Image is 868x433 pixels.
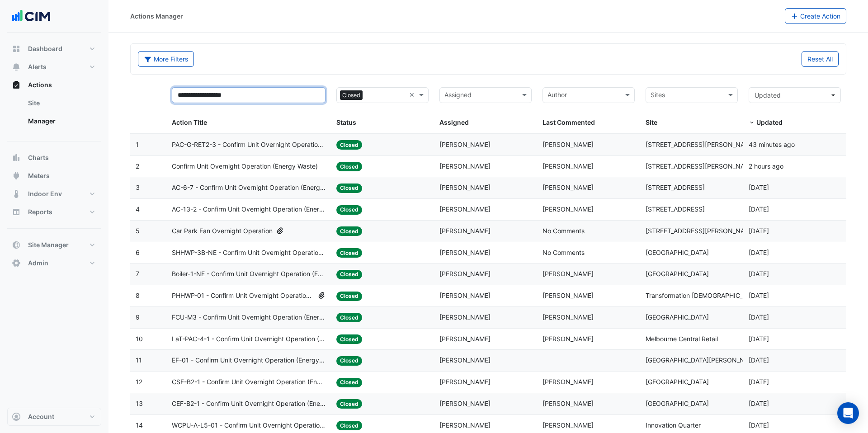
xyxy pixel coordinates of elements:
span: Admin [28,259,48,268]
span: 11 [136,356,142,364]
span: Boiler-1-NE - Confirm Unit Overnight Operation (Energy Waste) [172,269,326,279]
span: 2025-09-26T13:36:32.650 [749,184,769,191]
span: 12 [136,378,142,386]
span: 2 [136,162,139,170]
span: SHHWP-3B-NE - Confirm Unit Overnight Operation (Energy Waste) [172,248,326,258]
span: 7 [136,270,139,278]
span: No Comments [542,227,585,235]
span: 13 [136,400,143,407]
span: [PERSON_NAME] [439,141,491,148]
button: Indoor Env [7,185,101,203]
span: [GEOGRAPHIC_DATA][PERSON_NAME] [646,356,760,364]
span: 6 [136,249,140,256]
span: Reports [28,207,52,216]
span: WCPU-A-L5-01 - Confirm Unit Overnight Operation (Energy Waste) [172,420,326,431]
app-icon: Dashboard [12,44,21,53]
app-icon: Admin [12,259,21,268]
span: EF-01 - Confirm Unit Overnight Operation (Energy Waste) [172,355,326,366]
span: [GEOGRAPHIC_DATA] [646,313,709,321]
span: [PERSON_NAME] [542,184,594,191]
span: Updated [756,118,783,126]
button: Updated [749,87,841,103]
span: [PERSON_NAME] [542,335,594,343]
span: [GEOGRAPHIC_DATA] [646,249,709,256]
div: Open Intercom Messenger [837,402,859,424]
button: Admin [7,254,101,272]
span: Closed [336,205,362,215]
span: [PERSON_NAME] [439,400,491,407]
span: [PERSON_NAME] [439,313,491,321]
span: 4 [136,205,140,213]
span: Closed [336,378,362,387]
span: [PERSON_NAME] [439,270,491,278]
span: 8 [136,292,140,299]
a: Site [21,94,101,112]
span: CSF-B2-1 - Confirm Unit Overnight Operation (Energy Waste) [172,377,326,387]
span: 5 [136,227,140,235]
button: Account [7,408,101,426]
span: Site [646,118,657,126]
span: 2025-09-24T16:11:50.873 [749,421,769,429]
span: Indoor Env [28,189,62,198]
span: LaT-PAC-4-1 - Confirm Unit Overnight Operation (Energy Waste) [172,334,326,344]
span: [PERSON_NAME] [542,292,594,299]
span: [PERSON_NAME] [542,421,594,429]
span: 2025-09-25T18:19:11.938 [749,292,769,299]
button: Dashboard [7,40,101,58]
span: [PERSON_NAME] [542,270,594,278]
span: Innovation Quarter [646,421,701,429]
span: Closed [336,356,362,366]
span: [PERSON_NAME] [439,378,491,386]
span: [PERSON_NAME] [439,421,491,429]
span: 9 [136,313,140,321]
span: 14 [136,421,143,429]
span: Last Commented [542,118,595,126]
span: Transformation [DEMOGRAPHIC_DATA][GEOGRAPHIC_DATA] [646,292,824,299]
span: [PERSON_NAME] [542,378,594,386]
span: Closed [336,226,362,236]
span: Actions [28,80,52,89]
span: Charts [28,153,49,162]
span: 2025-09-24T16:25:00.586 [749,378,769,386]
button: Create Action [785,8,847,24]
button: Charts [7,149,101,167]
span: [STREET_ADDRESS] [646,184,705,191]
div: Actions [7,94,101,134]
span: [PERSON_NAME] [439,227,491,235]
span: Dashboard [28,44,62,53]
span: [PERSON_NAME] [439,292,491,299]
span: 2025-09-26T11:26:18.057 [749,270,769,278]
button: Meters [7,167,101,185]
span: [PERSON_NAME] [542,162,594,170]
span: FCU-M3 - Confirm Unit Overnight Operation (Energy Waste) [172,312,326,323]
span: 3 [136,184,140,191]
span: PHHWP-01 - Confirm Unit Overnight Operation (Energy Waste) [172,291,314,301]
span: Car Park Fan Overnight Operation [172,226,273,236]
span: 2025-09-25T09:47:50.828 [749,335,769,343]
span: Closed [336,162,362,171]
span: Closed [336,421,362,430]
span: 2025-09-24T09:57:59.130 [749,356,769,364]
span: [PERSON_NAME] [439,205,491,213]
span: 2025-09-25T14:26:33.606 [749,313,769,321]
app-icon: Reports [12,207,21,216]
button: Site Manager [7,236,101,254]
span: Status [336,118,356,126]
span: 2025-09-24T16:24:39.097 [749,400,769,407]
span: [STREET_ADDRESS][PERSON_NAME] [646,227,756,235]
span: Closed [336,313,362,322]
app-icon: Site Manager [12,240,21,249]
span: Closed [336,270,362,279]
span: Closed [336,248,362,258]
div: Actions Manager [130,11,183,21]
span: [PERSON_NAME] [542,141,594,148]
span: 2025-09-29T09:17:34.108 [749,141,795,148]
app-icon: Alerts [12,62,21,71]
span: [PERSON_NAME] [439,356,491,364]
app-icon: Charts [12,153,21,162]
span: AC-13-2 - Confirm Unit Overnight Operation (Energy Waste) [172,204,326,215]
span: AC-6-7 - Confirm Unit Overnight Operation (Energy Waste) [172,183,326,193]
button: More Filters [138,51,194,67]
span: 2025-09-26T13:07:09.462 [749,205,769,213]
span: [PERSON_NAME] [439,162,491,170]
